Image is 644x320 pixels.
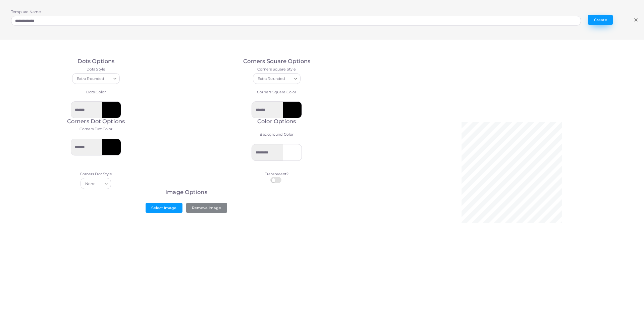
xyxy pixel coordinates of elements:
input: Search for option [106,75,111,82]
label: Corners Square Color [257,90,296,95]
label: Corners Dot Style [80,172,112,177]
h3: Image Options [9,189,364,196]
label: Dots Color [86,90,106,95]
label: Corners Dot Color [79,127,113,132]
h3: Corners Dot Options [9,118,183,125]
button: Remove Image [186,203,227,213]
button: Create [588,15,613,25]
label: Transparent? [265,172,288,177]
label: Background Color [260,132,293,137]
h3: Color Options [190,118,363,125]
div: Search for option [80,178,111,189]
div: Search for option [253,73,301,84]
label: Corners Square Style [257,67,296,72]
span: Extra Rounded [76,75,105,82]
label: Template Name [11,9,41,15]
h3: Corners Square Options [190,58,363,65]
label: Dots Style [87,67,105,72]
h3: Dots Options [9,58,183,65]
input: Search for option [286,75,291,82]
button: Select Image [146,203,182,213]
input: Search for option [97,180,102,187]
span: Extra Rounded [257,75,286,82]
div: Search for option [72,73,120,84]
span: None [84,180,96,187]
